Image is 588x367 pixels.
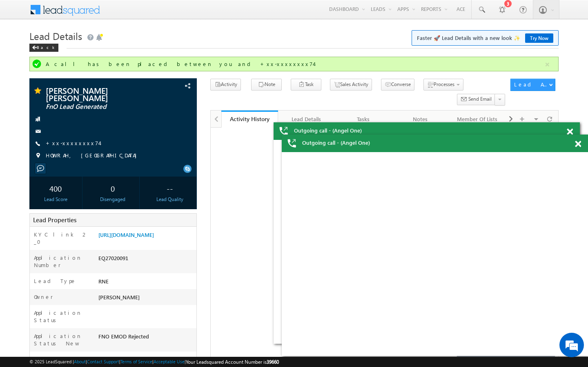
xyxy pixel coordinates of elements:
[417,34,553,42] span: Faster 🚀 Lead Details with a new look ✨
[34,332,90,347] label: Application Status New
[46,103,149,111] span: FnO Lead Generated
[34,254,90,269] label: Application Number
[221,111,278,128] a: Activity History
[302,139,370,146] span: Outgoing call - (Angel One)
[468,95,492,103] span: Send Email
[96,277,196,289] div: RNE
[34,277,76,285] label: Lead Type
[146,196,194,203] div: Lead Quality
[342,114,385,124] div: Tasks
[210,79,241,91] button: Activity
[46,60,544,68] div: A call has been placed between you and +xx-xxxxxxxx74
[186,359,279,365] span: Your Leadsquared Account Number is
[34,309,90,324] label: Application Status
[267,359,279,365] span: 39660
[29,43,62,50] a: Back
[294,127,362,134] span: Outgoing call - (Angel One)
[434,81,454,87] span: Processes
[335,111,392,128] a: Tasks
[34,231,90,245] label: KYC link 2_0
[291,79,321,91] button: Task
[31,181,80,196] div: 400
[330,79,372,91] button: Sales Activity
[87,359,119,364] a: Contact Support
[96,356,196,367] div: Under Scrutiny
[510,79,555,91] button: Lead Actions
[456,114,499,124] div: Member Of Lists
[423,79,463,91] button: Processes
[146,181,194,196] div: --
[457,94,495,106] button: Send Email
[31,196,80,203] div: Lead Score
[46,86,149,101] span: [PERSON_NAME] [PERSON_NAME]
[29,44,58,52] div: Back
[154,359,185,364] a: Acceptable Use
[449,111,506,128] a: Member Of Lists
[46,139,99,146] a: +xx-xxxxxxxx74
[227,115,272,123] div: Activity History
[525,33,553,43] a: Try Now
[251,79,282,91] button: Note
[74,359,86,364] a: About
[89,196,137,203] div: Disengaged
[33,216,76,224] span: Lead Properties
[29,358,279,366] span: © 2025 LeadSquared | | | | |
[96,332,196,344] div: FNO EMOD Rejected
[34,293,53,301] label: Owner
[514,81,549,88] div: Lead Actions
[392,111,449,128] a: Notes
[29,29,82,42] span: Lead Details
[98,294,140,301] span: [PERSON_NAME]
[381,79,414,91] button: Converse
[46,152,141,160] span: HOWRAH, [GEOGRAPHIC_DATA]
[399,114,442,124] div: Notes
[96,254,196,265] div: EQ27020091
[89,181,137,196] div: 0
[285,114,328,124] div: Lead Details
[98,231,154,238] a: [URL][DOMAIN_NAME]
[278,111,335,128] a: Lead Details
[120,359,152,364] a: Terms of Service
